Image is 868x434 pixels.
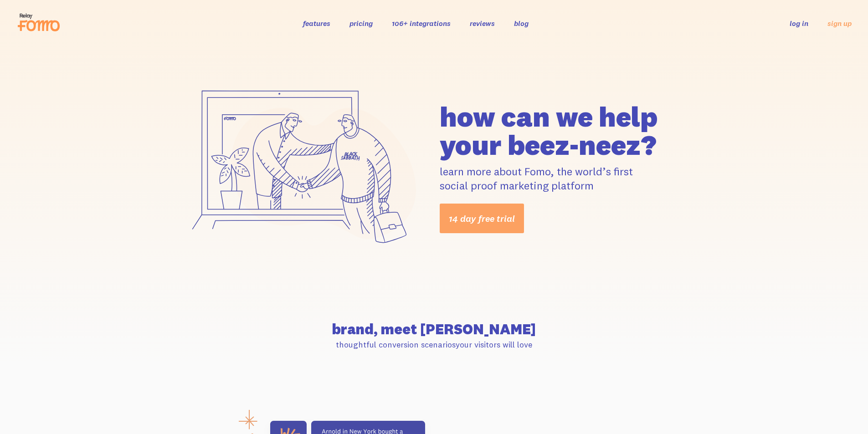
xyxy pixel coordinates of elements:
a: reviews [470,19,495,28]
a: features [303,19,330,28]
a: pricing [349,19,373,28]
a: blog [514,19,529,28]
a: log in [790,19,808,28]
h1: how can we help your beez-neez? [440,102,688,159]
h2: brand, meet [PERSON_NAME] [180,322,688,337]
a: sign up [827,19,852,28]
p: learn more about Fomo, the world’s first social proof marketing platform [440,164,688,193]
p: thoughtful conversion scenarios your visitors will love [180,339,688,350]
a: 106+ integrations [392,19,451,28]
a: 14 day free trial [440,204,524,233]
